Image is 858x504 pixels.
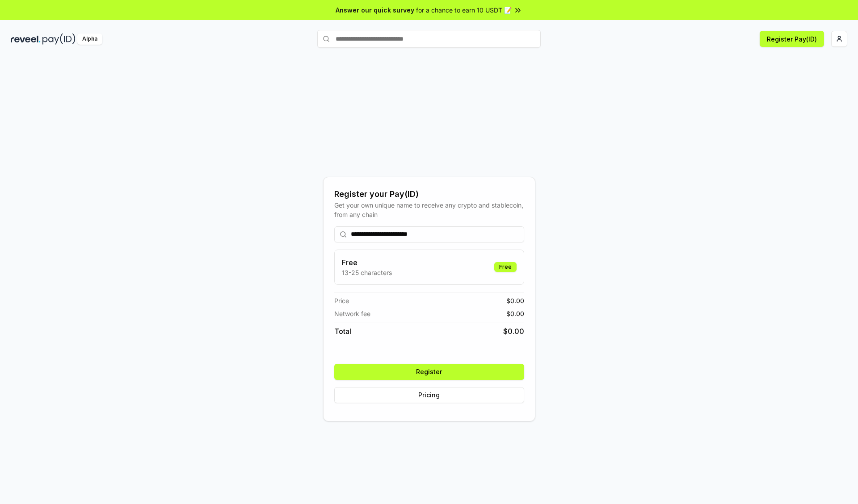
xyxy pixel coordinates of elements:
[11,33,41,45] img: reveel_dark
[334,326,351,337] span: Total
[42,33,76,45] img: pay_id
[416,5,512,15] span: for a chance to earn 10 USDT 📝
[342,268,392,277] p: 13-25 characters
[77,33,102,45] div: Alpha
[506,309,524,318] span: $ 0.00
[334,309,370,318] span: Network fee
[336,5,414,15] span: Answer our quick survey
[503,326,524,337] span: $ 0.00
[334,296,349,305] span: Price
[494,262,517,272] div: Free
[760,31,824,47] button: Register Pay(ID)
[334,200,524,219] div: Get your own unique name to receive any crypto and stablecoin, from any chain
[506,296,524,305] span: $ 0.00
[342,257,392,268] h3: Free
[334,364,524,380] button: Register
[334,387,524,403] button: Pricing
[334,188,524,200] div: Register your Pay(ID)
